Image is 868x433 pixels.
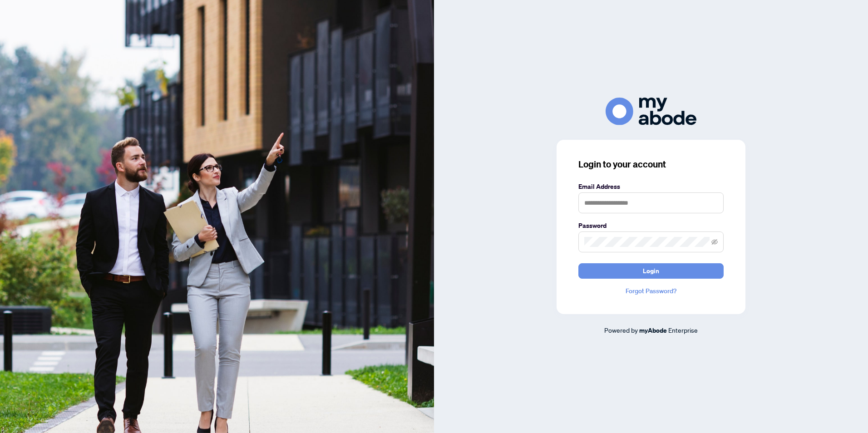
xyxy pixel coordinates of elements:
a: Forgot Password? [578,286,724,296]
span: Powered by [604,326,638,334]
label: Email Address [578,182,724,192]
span: Login [643,264,659,278]
h3: Login to your account [578,158,724,171]
button: Login [578,263,724,279]
a: myAbode [639,325,667,335]
span: eye-invisible [711,239,718,245]
label: Password [578,221,724,231]
img: ma-logo [606,98,696,125]
span: Enterprise [668,326,698,334]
